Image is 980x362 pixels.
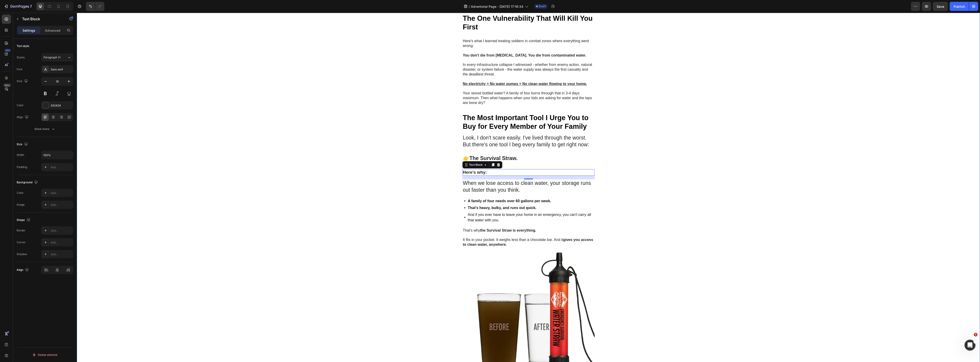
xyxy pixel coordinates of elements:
div: Add... [51,229,72,233]
div: Background [17,179,39,186]
div: Color [17,103,24,107]
p: 7 [30,4,32,9]
strong: The Most Important Tool I Urge You to Buy for Every Member of Your Family [386,101,512,117]
div: 450 [4,49,11,52]
div: Show more [34,127,56,131]
div: Sans-serif [51,67,72,72]
iframe: Design area [77,13,980,362]
p: Look, I don't scare easily. I've lived through the worst. But there's one tool I beg every family... [386,122,517,135]
strong: the Survival Straw is everything. [403,216,459,220]
p: And if you ever have to leave your home in an emergency, you can't carry all that water with you. [391,199,517,210]
p: Your stored bottled water? A family of four burns through that in 3-4 days maximum. Then what hap... [386,73,517,92]
div: Add... [51,191,72,195]
div: 242424 [51,103,72,108]
p: That's why [386,215,517,220]
div: Rich Text Editor. Editing area: main [386,121,518,150]
div: Add... [51,203,72,207]
p: Settings [23,28,35,33]
div: Add... [51,252,72,256]
p: It fits in your pocket. It weighs less than a chocolate bar. And it [386,220,517,234]
p: Here's what I learned treating soldiers in combat zones where everything went wrong: [386,26,517,36]
div: Align [17,114,29,120]
div: Width [17,153,24,157]
input: Auto [41,151,73,159]
button: Save [933,2,948,11]
button: Show more [17,125,73,133]
span: Save [937,5,944,8]
div: Size [17,78,29,84]
div: Border [17,228,26,233]
strong: gives you access to clean water, anywhere. [386,225,516,234]
span: 1 [974,333,977,336]
strong: A family of four needs over 60 gallons per week. [391,186,475,190]
button: Paragraph 1* [41,53,73,62]
u: No electricity = No water pumps = No clean water flowing to your home. [386,69,510,73]
div: Styles [17,55,25,59]
span: Advertorial Page - [DATE] 17:16:34 [471,4,523,9]
p: Text Block [22,16,61,22]
p: ⁠⁠⁠⁠⁠⁠⁠ 👉 [386,135,517,149]
div: Beta [3,83,11,87]
div: Text Block [391,150,407,154]
p: In every infrastructure collapse I witnessed - whether from enemy action, natural disaster, or sy... [386,45,517,64]
button: Publish [950,2,969,11]
p: Advanced [45,28,60,33]
div: Add... [51,165,72,169]
div: Shape [17,217,31,223]
strong: You don't die from [MEDICAL_DATA]. You die from contaminated water. [386,41,510,44]
div: Size [17,141,29,147]
div: Font [17,67,22,71]
div: Padding [17,165,27,169]
strong: The Survival Straw. [393,142,441,148]
div: Shadow [17,252,27,256]
div: Publish [954,4,965,9]
button: Delete element [17,351,73,359]
div: Align [17,267,30,273]
div: Undo/Redo [86,2,104,11]
div: Color [17,191,24,195]
strong: Here's why: [386,157,410,162]
button: 7 [2,2,34,11]
span: Draft [539,4,546,8]
span: Paragraph 1* [43,55,61,59]
div: Text style [17,44,29,48]
p: When we lose access to clean water, your storage runs out faster than you think. [386,167,517,181]
div: Image [17,203,25,207]
span: / [469,4,470,9]
iframe: Intercom live chat [965,340,975,351]
div: Corner [17,240,26,244]
div: Delete element [32,352,57,358]
div: Add... [51,240,72,245]
strong: That's heavy, bulky, and runs out quick. [391,193,460,197]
